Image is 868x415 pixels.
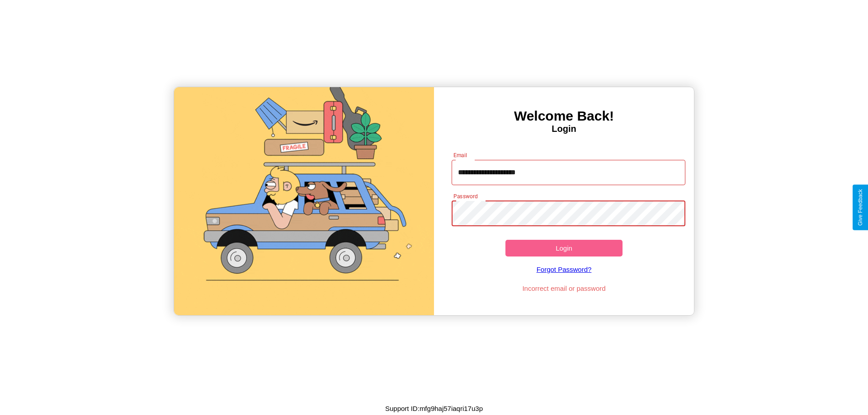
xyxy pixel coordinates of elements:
h4: Login [434,124,694,134]
label: Email [453,151,467,159]
label: Password [453,192,477,200]
button: Login [505,240,623,256]
a: Forgot Password? [447,256,681,282]
img: gif [174,87,434,315]
h3: Welcome Back! [434,108,694,124]
div: Give Feedback [857,189,863,226]
p: Support ID: mfg9haj57iaqri17u3p [385,402,483,415]
p: Incorrect email or password [447,282,681,294]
